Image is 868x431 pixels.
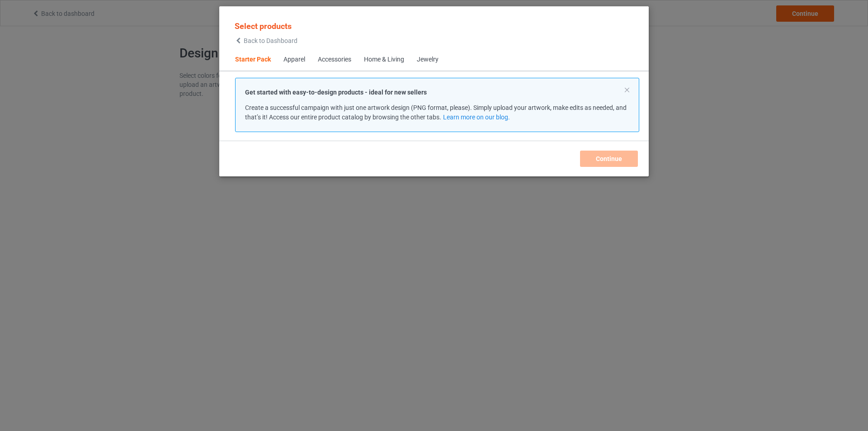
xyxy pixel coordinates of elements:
div: Accessories [318,55,351,64]
span: Select products [235,21,292,31]
div: Apparel [283,55,305,64]
span: Create a successful campaign with just one artwork design (PNG format, please). Simply upload you... [245,104,627,121]
strong: Get started with easy-to-design products - ideal for new sellers [245,89,427,96]
div: Home & Living [364,55,404,64]
a: Learn more on our blog. [443,114,510,121]
div: Jewelry [417,55,439,64]
span: Back to Dashboard [244,37,297,44]
span: Starter Pack [229,49,277,71]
